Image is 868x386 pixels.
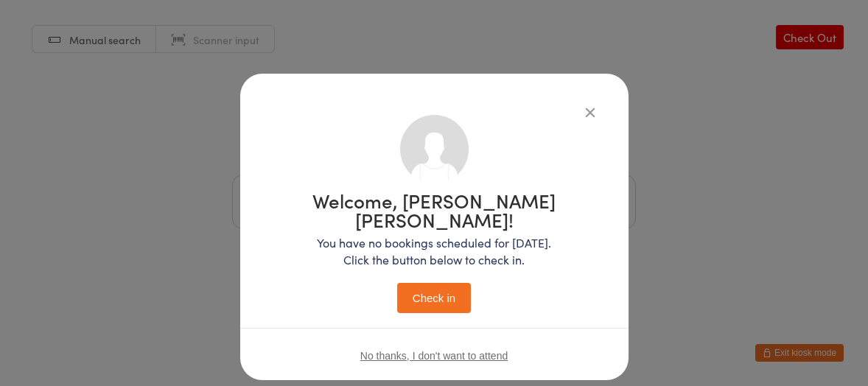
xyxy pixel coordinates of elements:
button: Check in [397,283,471,313]
img: no_photo.png [400,115,469,183]
button: No thanks, I don't want to attend [360,350,508,362]
p: You have no bookings scheduled for [DATE]. Click the button below to check in. [270,234,599,268]
h1: Welcome, [PERSON_NAME] [PERSON_NAME]! [270,191,599,229]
